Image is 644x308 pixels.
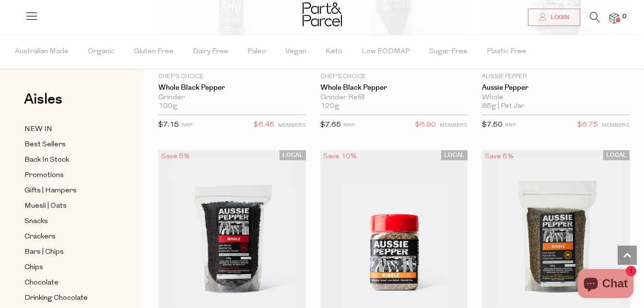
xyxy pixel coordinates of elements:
span: LOCAL [441,150,468,160]
small: MEMBERS [440,123,468,128]
span: 0 [620,12,629,21]
span: $7.50 [482,121,503,129]
a: Bars | Chips [24,246,112,258]
span: Aisles [24,89,62,110]
p: Chef's Choice [320,72,468,81]
span: Crackers [24,231,56,243]
span: Vegan [285,35,306,69]
div: Save 10% [320,150,360,163]
a: 0 [609,13,619,23]
div: Grinder Refill [320,94,468,102]
p: Chef's Choice [158,72,306,81]
small: RRP [505,123,516,128]
span: Australian Made [15,35,69,69]
span: Login [548,13,569,22]
span: Dairy Free [193,35,228,69]
a: Chips [24,261,112,273]
small: RRP [343,123,354,128]
a: Chocolate [24,277,112,289]
span: Back In Stock [24,154,69,166]
inbox-online-store-chat: Shopify online store chat [575,269,636,300]
span: Muesli | Oats [24,201,67,212]
span: Bars | Chips [24,247,64,258]
a: Snacks [24,215,112,227]
a: Whole Black Pepper [320,83,468,92]
span: Chips [24,262,43,273]
span: Plastic Free [487,35,527,69]
span: Promotions [24,170,64,181]
span: LOCAL [603,150,630,160]
span: Gifts | Hampers [24,185,77,197]
a: Drinking Chocolate [24,292,112,304]
span: $6.90 [415,119,436,131]
div: Save 5% [482,150,516,163]
span: Chocolate [24,277,59,289]
p: Aussie Pepper [482,72,630,81]
a: Gifts | Hampers [24,185,112,197]
span: $6.45 [254,119,274,131]
span: Low FODMAP [362,35,410,69]
a: Best Sellers [24,139,112,151]
a: Login [528,9,580,26]
span: NEW IN [24,124,52,135]
span: Gluten Free [134,35,174,69]
small: MEMBERS [602,123,630,128]
span: $6.75 [577,119,598,131]
a: Aisles [24,92,62,116]
a: Muesli | Oats [24,200,112,212]
span: 120g [320,102,340,111]
div: Whole [482,94,630,102]
small: RRP [181,123,192,128]
span: Organic [88,35,115,69]
div: Grinder [158,94,306,102]
span: $7.65 [320,121,341,129]
img: Part&Parcel [303,2,342,26]
span: LOCAL [280,150,306,160]
span: Keto [326,35,342,69]
a: Back In Stock [24,154,112,166]
a: Aussie Pepper [482,83,630,92]
span: Snacks [24,216,48,227]
span: 100g [158,102,177,111]
a: NEW IN [24,123,112,135]
span: Drinking Chocolate [24,293,88,304]
span: Best Sellers [24,139,66,151]
span: Paleo [247,35,266,69]
span: 85g | Pet Jar [482,102,525,111]
a: Whole Black Pepper [158,83,306,92]
a: Crackers [24,231,112,243]
div: Save 5% [158,150,193,163]
span: $7.15 [158,121,179,129]
span: Sugar Free [429,35,468,69]
a: Promotions [24,169,112,181]
small: MEMBERS [278,123,306,128]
